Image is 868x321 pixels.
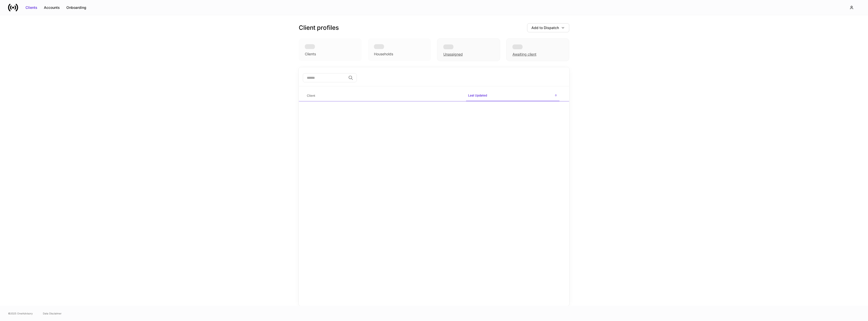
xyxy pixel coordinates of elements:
div: Households [374,52,393,57]
div: Add to Dispatch [531,25,559,30]
span: Last Updated [466,90,559,101]
div: Unassigned [437,38,500,61]
button: Onboarding [63,4,90,12]
h6: Client [307,93,315,98]
h6: Last Updated [468,93,487,98]
div: Clients [25,5,37,10]
span: Client [305,91,462,101]
div: Onboarding [66,5,86,10]
h3: Client profiles [299,24,339,32]
div: Accounts [44,5,60,10]
button: Accounts [41,4,63,12]
div: Unassigned [443,52,463,57]
span: © 2025 OneAdvisory [8,311,33,315]
div: Awaiting client [506,38,569,61]
button: Clients [22,4,41,12]
button: Add to Dispatch [527,23,569,32]
a: Data Disclaimer [43,311,62,315]
div: Clients [305,52,316,57]
div: Awaiting client [512,52,536,57]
